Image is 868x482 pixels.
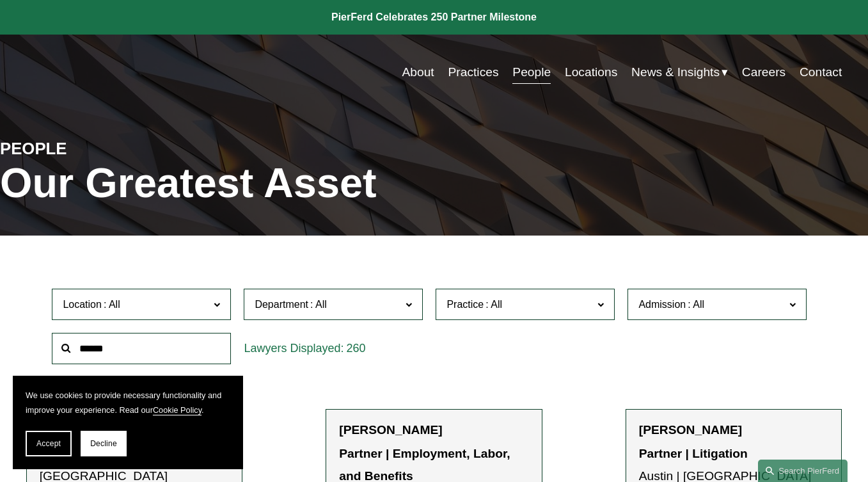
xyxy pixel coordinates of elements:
a: Careers [742,60,785,85]
p: We use cookies to provide necessary functionality and improve your experience. Read our . [26,389,230,418]
a: Search this site [758,460,848,482]
h2: [PERSON_NAME] [639,422,829,437]
strong: Partner | Litigation [639,447,748,460]
a: Locations [565,60,617,85]
span: News & Insights [631,61,720,84]
a: Practices [448,60,498,85]
a: Contact [800,60,842,85]
a: About [402,60,434,85]
button: Accept [26,431,72,456]
h2: [PERSON_NAME] [339,422,529,437]
a: Cookie Policy [153,405,201,415]
span: Department [255,299,308,310]
button: Decline [81,431,127,456]
span: Decline [90,439,117,448]
span: Practice [446,299,484,310]
span: 260 [346,342,365,355]
span: Accept [36,439,61,448]
a: folder dropdown [631,60,728,85]
section: Cookie banner [13,376,243,469]
span: Admission [638,299,686,310]
a: People [512,60,551,85]
span: Location [63,299,102,310]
